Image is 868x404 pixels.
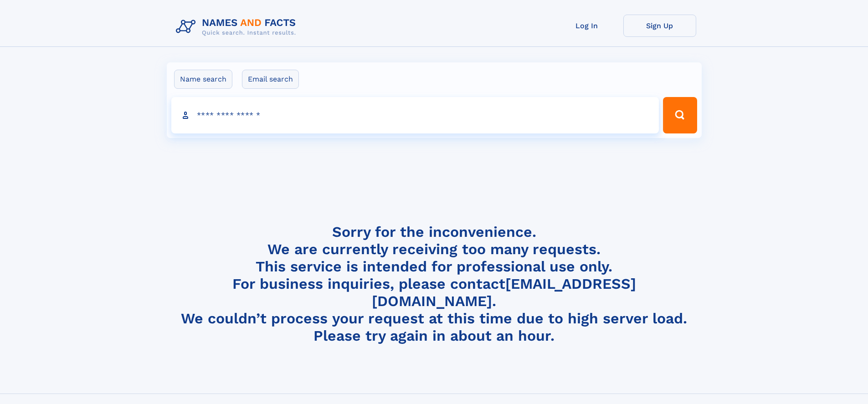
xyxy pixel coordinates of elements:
[172,223,696,345] h4: Sorry for the inconvenience. We are currently receiving too many requests. This service is intend...
[171,97,659,133] input: search input
[550,15,623,37] a: Log In
[172,15,303,39] img: Logo Names and Facts
[663,97,697,133] button: Search Button
[372,275,636,310] a: [EMAIL_ADDRESS][DOMAIN_NAME]
[174,70,232,89] label: Name search
[242,70,299,89] label: Email search
[623,15,696,37] a: Sign Up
